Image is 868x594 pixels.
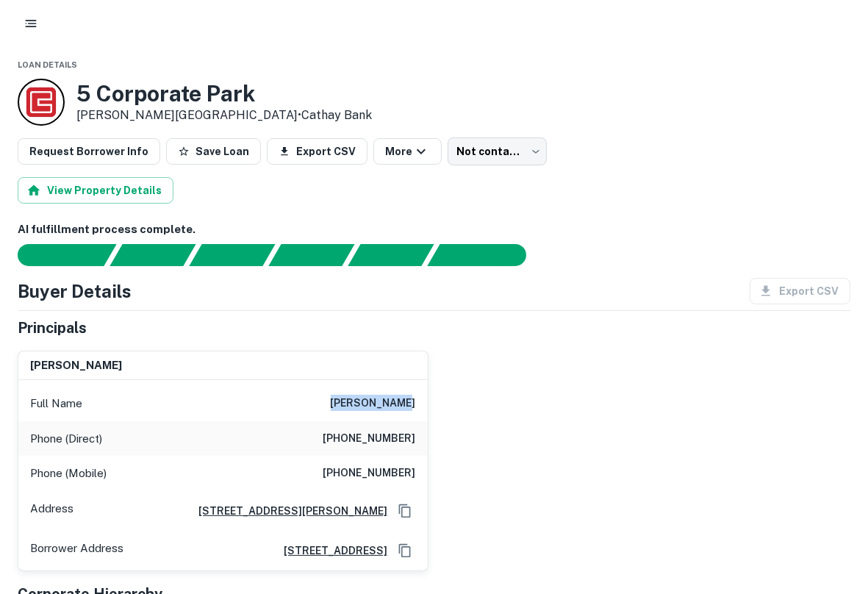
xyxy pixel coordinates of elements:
button: View Property Details [18,177,173,204]
button: Save Loan [166,138,261,165]
p: Phone (Direct) [30,430,102,448]
h5: Principals [18,317,87,339]
p: [PERSON_NAME][GEOGRAPHIC_DATA] • [76,107,372,124]
a: [STREET_ADDRESS] [273,543,388,559]
h6: [PHONE_NUMBER] [323,465,416,482]
span: Loan Details [18,60,77,69]
div: Principals found, AI now looking for contact information... [268,244,354,266]
button: Copy Address [394,540,416,562]
button: Request Borrower Info [18,138,160,165]
a: [STREET_ADDRESS][PERSON_NAME] [187,503,388,519]
h4: Buyer Details [18,278,132,304]
p: Address [30,500,73,522]
button: Export CSV [267,138,367,165]
div: Documents found, AI parsing details... [189,244,275,266]
div: Not contacted [448,137,547,165]
div: Principals found, still searching for contact information. This may take time... [348,244,434,266]
p: Borrower Address [30,540,123,562]
p: Full Name [30,395,82,412]
div: AI fulfillment process complete. [428,244,544,266]
h6: [PHONE_NUMBER] [323,430,416,448]
button: More [373,138,442,165]
button: Copy Address [394,500,416,522]
h6: AI fulfillment process complete. [18,221,850,238]
div: Your request is received and processing... [110,244,196,266]
p: Phone (Mobile) [30,465,107,482]
h6: [PERSON_NAME] [331,395,416,412]
h6: [PERSON_NAME] [30,357,122,374]
a: Cathay Bank [301,108,372,122]
h3: 5 Corporate Park [76,80,372,107]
